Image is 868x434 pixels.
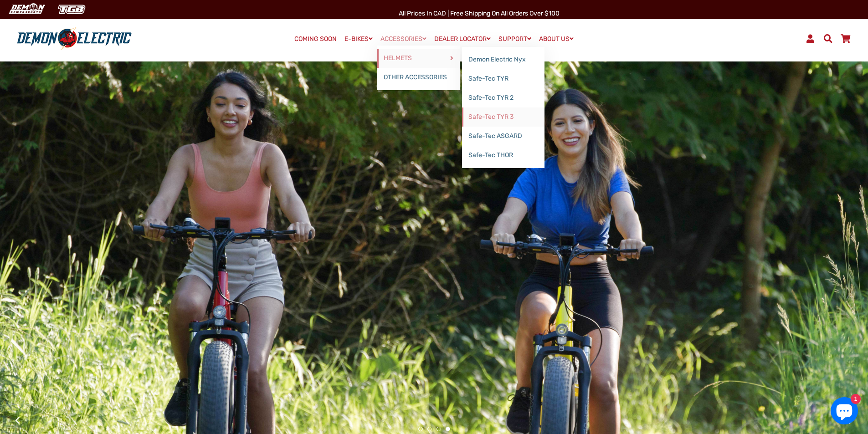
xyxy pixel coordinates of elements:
[462,88,544,107] a: Safe-Tec TYR 2
[828,397,861,427] inbox-online-store-chat: Shopify online store chat
[462,127,544,146] a: Safe-Tec ASGARD
[418,427,423,431] button: 1 of 4
[462,107,544,127] a: Safe-Tec TYR 3
[462,69,544,88] a: Safe-Tec TYR
[437,427,441,431] button: 3 of 4
[377,49,460,68] a: HELMETS
[427,427,432,431] button: 2 of 4
[446,427,450,431] button: 4 of 4
[431,32,494,46] a: DEALER LOCATOR
[495,32,534,46] a: SUPPORT
[399,10,560,17] span: All Prices in CAD | Free shipping on all orders over $100
[291,33,340,46] a: COMING SOON
[462,146,544,165] a: Safe-Tec THOR
[536,32,577,46] a: ABOUT US
[5,2,48,17] img: Demon Electric
[341,32,376,46] a: E-BIKES
[462,50,544,69] a: Demon Electric Nyx
[14,27,135,51] img: Demon Electric logo
[377,32,430,46] a: ACCESSORIES
[377,68,460,87] a: OTHER ACCESSORIES
[53,2,90,17] img: TGB Canada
